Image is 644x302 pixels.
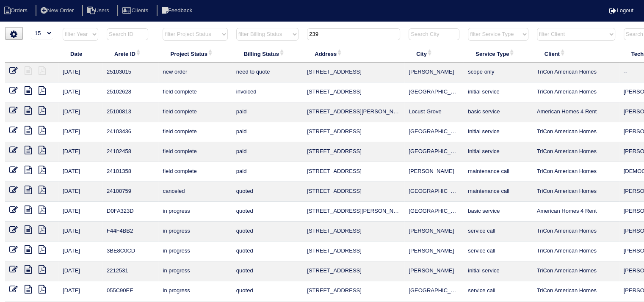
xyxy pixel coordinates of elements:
[158,242,232,261] td: in progress
[533,45,619,63] th: Client: activate to sort column ascending
[102,261,158,281] td: 2212531
[232,82,303,102] td: invoiced
[404,261,464,281] td: [PERSON_NAME]
[303,63,404,82] td: [STREET_ADDRESS]
[58,102,102,122] td: [DATE]
[232,281,303,301] td: quoted
[464,142,532,162] td: initial service
[533,242,619,261] td: TriCon American Homes
[82,7,116,14] a: Users
[464,281,532,301] td: service call
[102,242,158,261] td: 3BE8C0CD
[232,122,303,142] td: paid
[404,142,464,162] td: [GEOGRAPHIC_DATA]
[117,5,155,16] li: Clients
[58,162,102,182] td: [DATE]
[464,63,532,82] td: scope only
[58,281,102,301] td: [DATE]
[404,82,464,102] td: [GEOGRAPHIC_DATA]
[58,202,102,222] td: [DATE]
[464,202,532,222] td: basic service
[232,222,303,242] td: quoted
[58,242,102,261] td: [DATE]
[307,28,400,40] input: Search Address
[533,281,619,301] td: TriCon American Homes
[533,261,619,281] td: TriCon American Homes
[464,162,532,182] td: maintenance call
[464,45,532,63] th: Service Type: activate to sort column ascending
[36,5,80,16] li: New Order
[533,162,619,182] td: TriCon American Homes
[404,122,464,142] td: [GEOGRAPHIC_DATA]
[102,122,158,142] td: 24103436
[158,82,232,102] td: field complete
[404,242,464,261] td: [PERSON_NAME]
[102,63,158,82] td: 25103015
[303,162,404,182] td: [STREET_ADDRESS]
[464,102,532,122] td: basic service
[404,102,464,122] td: Locust Grove
[232,63,303,82] td: need to quote
[303,82,404,102] td: [STREET_ADDRESS]
[58,182,102,202] td: [DATE]
[117,7,155,14] a: Clients
[158,122,232,142] td: field complete
[303,122,404,142] td: [STREET_ADDRESS]
[158,142,232,162] td: field complete
[533,102,619,122] td: American Homes 4 Rent
[102,202,158,222] td: D0FA323D
[404,281,464,301] td: [GEOGRAPHIC_DATA]
[533,63,619,82] td: TriCon American Homes
[158,261,232,281] td: in progress
[464,122,532,142] td: initial service
[158,281,232,301] td: in progress
[58,122,102,142] td: [DATE]
[464,82,532,102] td: initial service
[404,162,464,182] td: [PERSON_NAME]
[404,182,464,202] td: [GEOGRAPHIC_DATA]
[58,142,102,162] td: [DATE]
[303,202,404,222] td: [STREET_ADDRESS][PERSON_NAME]
[158,182,232,202] td: canceled
[303,182,404,202] td: [STREET_ADDRESS]
[58,45,102,63] th: Date
[609,7,633,14] a: Logout
[303,45,404,63] th: Address: activate to sort column ascending
[464,222,532,242] td: service call
[232,242,303,261] td: quoted
[303,261,404,281] td: [STREET_ADDRESS]
[303,222,404,242] td: [STREET_ADDRESS]
[102,162,158,182] td: 24101358
[232,202,303,222] td: quoted
[158,162,232,182] td: field complete
[36,7,80,14] a: New Order
[158,222,232,242] td: in progress
[102,182,158,202] td: 24100759
[404,63,464,82] td: [PERSON_NAME]
[303,142,404,162] td: [STREET_ADDRESS]
[102,281,158,301] td: 055C90EE
[533,142,619,162] td: TriCon American Homes
[158,202,232,222] td: in progress
[404,202,464,222] td: [GEOGRAPHIC_DATA]
[102,45,158,63] th: Arete ID: activate to sort column ascending
[102,82,158,102] td: 25102628
[58,63,102,82] td: [DATE]
[58,261,102,281] td: [DATE]
[303,102,404,122] td: [STREET_ADDRESS][PERSON_NAME]
[464,182,532,202] td: maintenance call
[232,182,303,202] td: quoted
[102,102,158,122] td: 25100813
[464,261,532,281] td: initial service
[107,28,148,40] input: Search ID
[232,102,303,122] td: paid
[157,5,199,16] li: Feedback
[404,45,464,63] th: City: activate to sort column ascending
[232,45,303,63] th: Billing Status: activate to sort column ascending
[232,142,303,162] td: paid
[58,82,102,102] td: [DATE]
[102,222,158,242] td: F44F4BB2
[158,45,232,63] th: Project Status: activate to sort column ascending
[404,222,464,242] td: [PERSON_NAME]
[533,82,619,102] td: TriCon American Homes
